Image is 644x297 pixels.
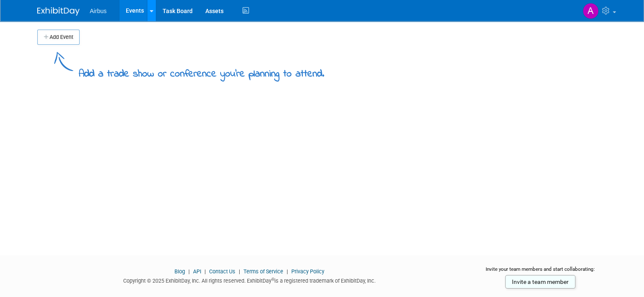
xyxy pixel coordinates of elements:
a: Privacy Policy [291,268,324,275]
a: Terms of Service [243,268,283,275]
button: Add Event [37,30,80,45]
span: | [186,268,192,275]
span: | [285,268,290,275]
a: Contact Us [209,268,235,275]
span: Airbus [90,8,107,14]
img: ExhibitDay [37,7,80,16]
span: | [202,268,208,275]
div: Invite your team members and start collaborating: [474,266,607,278]
a: Blog [174,268,185,275]
div: Copyright © 2025 ExhibitDay, Inc. All rights reserved. ExhibitDay is a registered trademark of Ex... [37,275,461,285]
a: Invite a team member [505,275,575,289]
sup: ® [271,277,274,282]
span: | [237,268,242,275]
div: Add a trade show or conference you're planning to attend. [79,61,324,82]
img: Adrienne De Los Santos [583,3,599,19]
a: API [193,268,201,275]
